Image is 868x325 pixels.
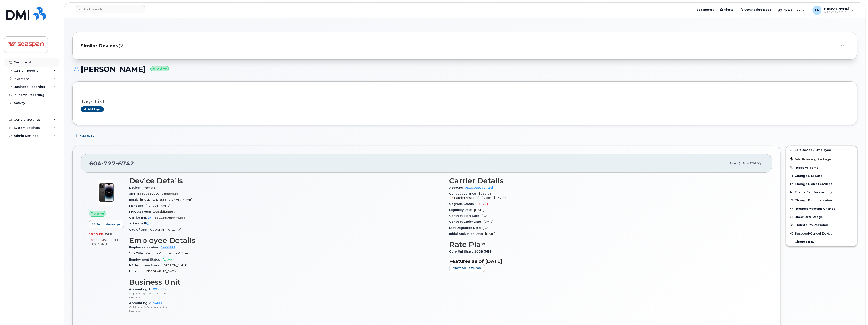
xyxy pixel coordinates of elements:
[449,240,764,249] h3: Rate Plan
[751,161,761,165] span: [DATE]
[129,222,153,225] span: Active IMEI
[465,186,494,189] a: 0515168049 - Bell
[129,216,155,219] span: Carrier IMEI
[129,198,140,201] span: Email
[104,232,113,236] span: used
[129,264,163,267] span: HR Employee Name
[786,213,857,221] button: Block Data Usage
[89,238,120,246] span: included this month
[129,252,145,255] span: Job Title
[449,192,764,200] span: $237.28
[161,246,175,249] a: 1400453
[142,186,158,189] span: iPhone 14
[449,192,479,195] span: Contract balance
[129,177,444,185] h3: Device Details
[129,291,444,295] p: Ship Management & Admin
[129,295,444,299] p: Unknown
[454,196,493,199] span: Transfer responsibility cost
[494,196,507,199] span: $237.28
[786,230,857,238] button: Suspend/Cancel Device
[129,305,444,309] p: Cell Phone & Communication
[89,238,103,242] span: 10.00 GB
[146,204,170,207] span: [PERSON_NAME]
[449,232,485,235] span: Initial Activation Date
[477,202,490,206] span: $187.28
[145,270,177,273] span: [GEOGRAPHIC_DATA]
[129,210,153,213] span: MAC Address
[140,198,192,201] span: [EMAIL_ADDRESS][DOMAIN_NAME]
[449,186,465,189] span: Account
[129,278,444,286] h3: Business Unit
[81,99,849,104] h3: Tags List
[449,258,764,264] h3: Features as of [DATE]
[116,160,134,167] span: 6742
[453,266,481,270] span: View All Features
[129,287,153,291] span: Accounting 1
[449,264,485,272] button: View All Features
[89,160,134,167] span: 604
[129,236,444,245] h3: Employee Details
[129,258,163,261] span: Employment Status
[89,232,104,236] span: 18.15 GB
[119,43,125,49] span: (2)
[129,192,137,195] span: SIM
[129,186,142,189] span: Device
[786,188,857,196] button: Enable Call Forwarding
[101,160,116,167] span: 727
[483,226,493,230] span: [DATE]
[129,204,146,207] span: Manager
[449,250,494,253] span: Corp Unl Share 10GB 36M
[786,164,857,172] button: Reset Voicemail
[72,132,98,140] button: Add Note
[129,246,161,249] span: Employee number
[730,161,751,165] span: Last updated
[474,208,484,212] span: [DATE]
[153,287,166,291] a: 005-022
[449,226,483,230] span: Last Upgraded Date
[786,196,857,205] button: Change Phone Number
[482,214,492,217] span: [DATE]
[485,232,495,235] span: [DATE]
[150,66,169,71] small: Active
[129,309,444,313] p: Unknown
[786,205,857,213] button: Request Account Change
[163,264,187,267] span: [PERSON_NAME]
[795,191,832,194] span: Enable Call Forwarding
[786,221,857,229] button: Transfer to Personal
[449,214,482,217] span: Contract Start Date
[155,216,185,219] span: 351168089974299
[89,220,124,228] button: Send Message
[72,65,857,73] h1: [PERSON_NAME]
[790,157,831,162] span: Add Roaming Package
[94,212,104,216] span: Active
[786,238,857,246] button: Change IMEI
[93,179,120,206] img: image20231002-3703462-njx0qo.jpeg
[129,270,145,273] span: Location
[96,222,120,227] span: Send Message
[81,43,118,49] span: Similar Devices
[80,134,94,138] span: Add Note
[153,301,163,305] a: 54066
[153,222,156,225] span: —
[449,202,477,206] span: Upgrade Status
[786,172,857,180] button: Change SIM Card
[786,180,857,188] button: Change Plan / Features
[449,220,484,223] span: Contract Expiry Date
[795,232,833,235] span: Suspend/Cancel Device
[786,154,857,164] button: Add Roaming Package
[449,177,764,185] h3: Carrier Details
[129,228,149,231] span: City Of Use
[145,252,188,255] span: Maritime Compliance Officer
[449,208,474,212] span: Eligibility Date
[149,228,181,231] span: [GEOGRAPHIC_DATA]
[795,182,832,186] span: Change Plan / Features
[137,192,178,195] span: 89302610207738659934
[786,146,857,154] a: Edit Device / Employee
[129,301,153,305] span: Accounting 2
[163,258,172,261] span: Active
[484,220,494,223] span: [DATE]
[81,106,104,112] a: Add tags
[153,210,175,213] span: 2c81bff2a8e4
